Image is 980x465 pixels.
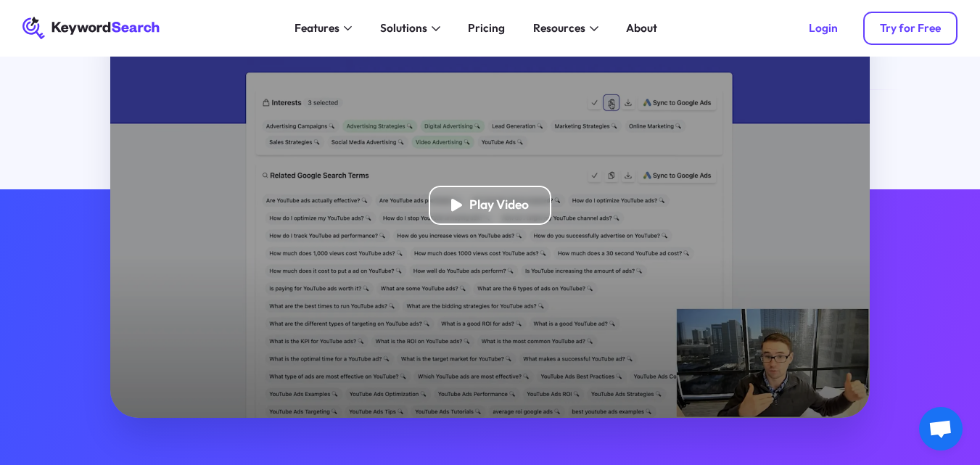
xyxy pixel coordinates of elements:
a: About [618,17,666,39]
a: Try for Free [863,12,958,46]
div: About [626,20,657,36]
a: Open chat [919,407,963,450]
div: Solutions [380,20,427,36]
div: Login [809,21,838,35]
a: Login [791,12,855,46]
div: Resources [533,20,585,36]
div: Features [295,20,339,36]
div: Play Video [469,197,529,213]
div: Try for Free [880,21,941,35]
div: Pricing [468,20,505,36]
a: Pricing [460,17,514,39]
